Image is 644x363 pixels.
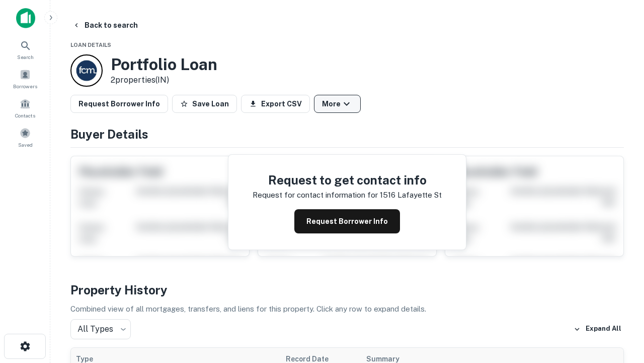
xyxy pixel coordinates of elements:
p: Request for contact information for [253,189,378,201]
p: Combined view of all mortgages, transfers, and liens for this property. Click any row to expand d... [70,303,624,315]
a: Saved [3,124,47,151]
button: Expand All [571,322,624,337]
a: Search [3,36,47,63]
h4: Request to get contact info [253,171,442,189]
h3: Portfolio Loan [111,55,217,74]
button: More [314,95,361,113]
p: 1516 lafayette st [380,189,442,201]
span: Loan Details [70,42,111,48]
img: capitalize-icon.png [16,8,35,28]
div: All Types [70,319,131,339]
button: Request Borrower Info [70,95,168,113]
p: 2 properties (IN) [111,74,217,86]
button: Save Loan [172,95,237,113]
span: Borrowers [13,82,37,90]
button: Request Borrower Info [294,209,400,233]
span: Contacts [15,111,35,119]
button: Export CSV [241,95,310,113]
span: Saved [18,141,33,149]
a: Borrowers [3,65,47,92]
button: Back to search [68,16,142,34]
a: Contacts [3,94,47,122]
iframe: Chat Widget [594,282,644,331]
h4: Buyer Details [70,125,624,143]
h4: Property History [70,281,624,299]
span: Search [17,53,34,61]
